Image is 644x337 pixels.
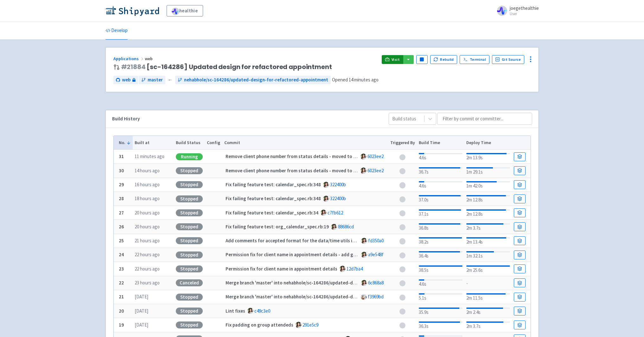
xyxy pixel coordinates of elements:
span: ← [168,76,173,84]
time: 22 hours ago [135,266,160,272]
strong: Merge branch 'master' into nehabhole/sc-164286/updated-design-for-refactored-appointment [226,280,428,286]
a: healthie [167,5,203,16]
b: 20 [119,308,124,314]
b: 21 [119,294,124,300]
b: 28 [119,195,124,201]
b: 31 [119,153,124,159]
div: 37.1s [419,208,462,218]
a: Visit [382,55,403,64]
div: 2m 3.7s [466,320,510,330]
time: [DATE] [135,294,148,300]
a: Build Details [514,166,525,175]
a: Git Source [492,55,525,64]
div: - [466,279,510,287]
th: Commit [222,136,388,150]
a: c49c3e0 [254,308,270,314]
time: 14 minutes ago [349,77,379,83]
span: Visit [392,57,400,62]
div: Canceled [176,279,203,286]
time: [DATE] [135,308,148,314]
input: Filter by commit or committer... [437,113,532,125]
img: Shipyard logo [105,6,159,16]
a: 291e5c9 [303,322,318,328]
div: 38.2s [419,236,462,246]
div: Stopped [176,308,203,315]
a: Build Details [514,194,525,203]
a: 6023ee2 [367,168,384,174]
a: fd350a0 [368,238,384,244]
th: Build Status [174,136,205,150]
time: 20 hours ago [135,224,160,230]
div: 5.1s [419,292,462,302]
a: 6023ee2 [367,153,384,159]
a: Develop [105,22,128,40]
div: Stopped [176,237,203,244]
a: f3969bd [368,294,384,300]
a: Build Details [514,236,525,245]
a: c7fb612 [328,210,343,216]
div: 1m 32.1s [466,250,510,260]
strong: Add comments for accepted format for the data/time utils in appointment details [226,238,399,244]
b: 30 [119,168,124,174]
div: 2m 12.8s [466,208,510,218]
button: No. [119,139,131,146]
a: joegethealthie User [493,6,539,16]
a: master [139,76,165,84]
time: 18 hours ago [135,195,160,201]
span: joegethealthie [510,5,539,11]
strong: Remove client phone number from status details - moved to the client info card on top [226,153,408,159]
div: 1m 42.0s [466,180,510,190]
b: 25 [119,238,124,244]
button: Pause [416,55,428,64]
a: Build Details [514,152,525,161]
th: Triggered By [388,136,417,150]
b: 22 [119,280,124,286]
div: Stopped [176,167,203,174]
a: Build Details [514,208,525,217]
b: 19 [119,322,124,328]
div: 36.8s [419,222,462,232]
b: 29 [119,181,124,188]
div: Stopped [176,321,203,328]
a: Build Details [514,180,525,189]
strong: Fix failing feature test: calendar_spec.rb:34 [226,210,318,216]
small: User [510,12,539,16]
div: Stopped [176,294,203,301]
div: 1m 29.1s [466,166,510,176]
b: 26 [119,224,124,230]
strong: Merge branch 'master' into nehabhole/sc-164286/updated-design-for-refactored-appointment [226,294,428,300]
a: Build Details [514,321,525,329]
span: Opened [332,77,379,83]
div: 36.3s [419,320,462,330]
div: 2m 12.8s [466,194,510,204]
div: 4.6s [419,278,462,288]
div: 4.6s [419,180,462,190]
span: nehabhole/sc-164286/updated-design-for-refactored-appointment [184,76,328,84]
div: Stopped [176,195,203,202]
th: Built at [133,136,174,150]
strong: Remove client phone number from status details - moved to the client info card on top [226,168,408,174]
div: 36.7s [419,166,462,176]
a: 322400b [330,181,346,188]
div: 4.6s [419,152,462,162]
a: Build Details [514,264,525,273]
time: 23 hours ago [135,280,160,286]
th: Deploy Time [464,136,512,150]
div: 38.5s [419,264,462,274]
strong: Fix padding on group attendeds [226,322,293,328]
div: Stopped [176,181,203,188]
th: Config [205,136,222,150]
span: [sc-164286] Updated design for refactored appointment [121,63,332,71]
div: 37.0s [419,194,462,204]
a: nehabhole/sc-164286/updated-design-for-refactored-appointment [175,76,331,84]
a: Build Details [514,251,525,259]
time: 11 minutes ago [135,153,164,159]
div: 2m 13.9s [466,152,510,162]
div: Stopped [176,223,203,230]
span: master [148,76,163,84]
div: 2m 2.4s [466,306,510,316]
time: 21 hours ago [135,238,160,244]
time: 20 hours ago [135,210,160,216]
strong: Fix failing feature test: org_calendar_spec.rb:19 [226,224,329,230]
div: 36.4s [419,250,462,260]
